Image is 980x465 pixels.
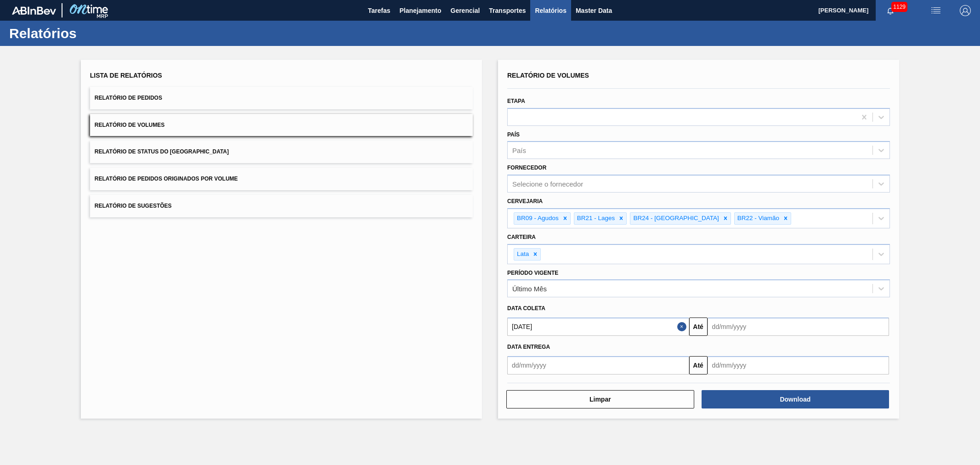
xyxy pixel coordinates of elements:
span: Data coleta [507,305,545,312]
span: Relatório de Status do [GEOGRAPHIC_DATA] [95,148,229,155]
span: Relatório de Pedidos Originados por Volume [95,176,238,182]
label: Carteira [507,234,536,240]
button: Relatório de Sugestões [90,195,473,217]
span: Planejamento [399,5,441,16]
img: userActions [930,5,941,16]
button: Relatório de Pedidos [90,87,473,109]
button: Notificações [876,4,905,17]
button: Relatório de Status do [GEOGRAPHIC_DATA] [90,141,473,163]
span: 1129 [891,2,907,12]
button: Até [689,318,708,336]
label: Fornecedor [507,164,546,171]
button: Download [702,390,889,408]
div: BR21 - Lages [574,213,617,224]
button: Relatório de Pedidos Originados por Volume [90,168,473,190]
input: dd/mm/yyyy [507,318,689,336]
h1: Relatórios [9,28,172,39]
label: Período Vigente [507,270,558,276]
div: BR22 - Viamão [735,213,781,224]
div: Selecione o fornecedor [512,180,583,188]
img: TNhmsLtSVTkK8tSr43FrP2fwEKptu5GPRR3wAAAABJRU5ErkJggg== [12,6,56,15]
div: BR09 - Agudos [514,213,560,224]
div: BR24 - [GEOGRAPHIC_DATA] [630,213,720,224]
span: Lista de Relatórios [90,72,162,79]
label: Cervejaria [507,198,543,204]
span: Transportes [489,5,526,16]
button: Limpar [506,390,694,408]
span: Gerencial [451,5,480,16]
button: Close [677,318,689,336]
span: Relatório de Pedidos [95,95,162,101]
span: Relatório de Volumes [95,122,164,128]
label: País [507,131,520,138]
span: Tarefas [368,5,391,16]
span: Relatórios [535,5,566,16]
input: dd/mm/yyyy [708,356,889,374]
button: Até [689,356,708,374]
span: Relatório de Sugestões [95,203,172,209]
span: Master Data [576,5,612,16]
div: Último Mês [512,285,547,293]
span: Data entrega [507,344,550,350]
img: Logout [960,5,971,16]
input: dd/mm/yyyy [708,318,889,336]
button: Relatório de Volumes [90,114,473,136]
label: Etapa [507,98,525,104]
div: Lata [514,249,530,260]
div: País [512,147,526,154]
span: Relatório de Volumes [507,72,589,79]
input: dd/mm/yyyy [507,356,689,374]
